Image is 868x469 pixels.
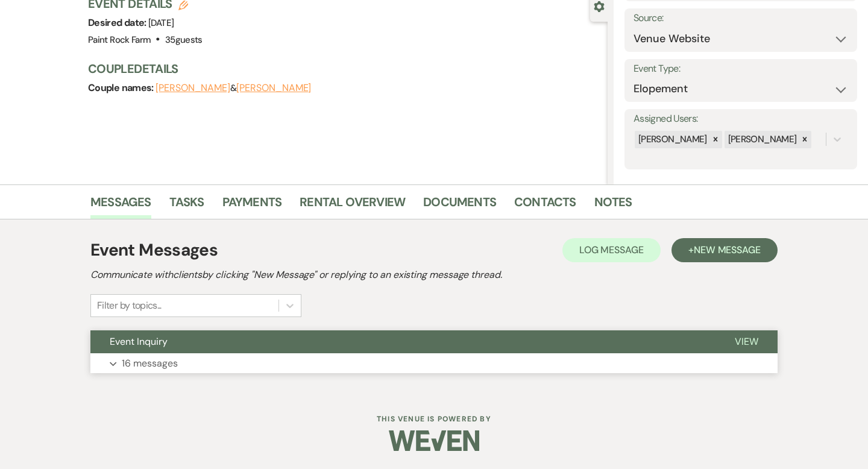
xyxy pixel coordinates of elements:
button: [PERSON_NAME] [236,83,311,93]
button: +New Message [671,238,778,262]
img: Weven Logo [389,420,479,462]
a: Notes [594,192,632,219]
button: Log Message [562,238,661,262]
a: Rental Overview [300,192,405,219]
span: Event Inquiry [110,335,168,348]
span: 35 guests [165,34,203,46]
button: 16 messages [90,353,778,374]
span: Log Message [579,244,644,256]
button: Event Inquiry [90,330,715,353]
h1: Event Messages [90,238,218,263]
span: & [156,82,311,94]
div: [PERSON_NAME] [635,131,709,148]
span: [DATE] [148,17,174,29]
span: New Message [694,244,761,256]
a: Payments [222,192,282,219]
h2: Communicate with clients by clicking "New Message" or replying to an existing message thread. [90,268,778,282]
span: View [735,335,758,348]
label: Event Type: [634,60,848,78]
label: Source: [634,10,848,27]
div: Filter by topics... [97,298,162,313]
a: Contacts [514,192,576,219]
p: 16 messages [122,356,178,371]
span: Couple names: [88,81,156,94]
span: Desired date: [88,16,148,29]
a: Messages [90,192,151,219]
button: View [715,330,778,353]
span: Paint Rock Farm [88,34,151,46]
button: [PERSON_NAME] [156,83,230,93]
label: Assigned Users: [634,110,848,128]
a: Tasks [169,192,204,219]
a: Documents [423,192,496,219]
h3: Couple Details [88,60,596,77]
div: [PERSON_NAME] [725,131,799,148]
